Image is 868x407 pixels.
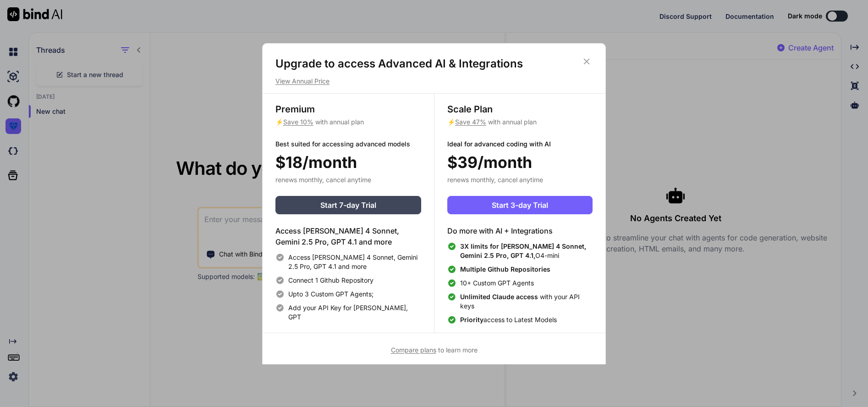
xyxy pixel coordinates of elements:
[447,117,593,127] p: ⚡ with annual plan
[492,200,548,211] span: Start 3-day Trial
[447,176,543,184] span: renews monthly, cancel anytime
[288,276,374,285] span: Connect 1 Github Repository
[275,77,593,86] p: View Annual Price
[275,176,371,184] span: renews monthly, cancel anytime
[447,225,593,236] h4: Do more with AI + Integrations
[447,139,593,149] p: Ideal for advanced coding with AI
[275,139,421,149] p: Best suited for accessing advanced models
[460,279,534,288] span: 10+ Custom GPT Agents
[275,56,593,71] h1: Upgrade to access Advanced AI & Integrations
[460,242,593,260] span: O4-mini
[460,292,593,311] span: with your API keys
[391,346,478,354] span: to learn more
[447,196,593,214] button: Start 3-day Trial
[447,151,532,174] span: $39/month
[275,196,421,214] button: Start 7-day Trial
[275,151,357,174] span: $18/month
[460,242,586,259] span: 3X limits for [PERSON_NAME] 4 Sonnet, Gemini 2.5 Pro, GPT 4.1,
[275,117,421,127] p: ⚡ with annual plan
[288,253,421,271] span: Access [PERSON_NAME] 4 Sonnet, Gemini 2.5 Pro, GPT 4.1 and more
[320,200,376,211] span: Start 7-day Trial
[275,225,421,247] h4: Access [PERSON_NAME] 4 Sonnet, Gemini 2.5 Pro, GPT 4.1 and more
[447,103,593,116] h3: Scale Plan
[460,293,540,301] span: Unlimited Claude access
[460,265,550,273] span: Multiple Github Repositories
[288,290,374,299] span: Upto 3 Custom GPT Agents;
[391,346,436,354] span: Compare plans
[460,315,557,324] span: access to Latest Models
[283,118,313,126] span: Save 10%
[288,303,421,322] span: Add your API Key for [PERSON_NAME], GPT
[275,103,421,116] h3: Premium
[455,118,486,126] span: Save 47%
[460,316,483,323] span: Priority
